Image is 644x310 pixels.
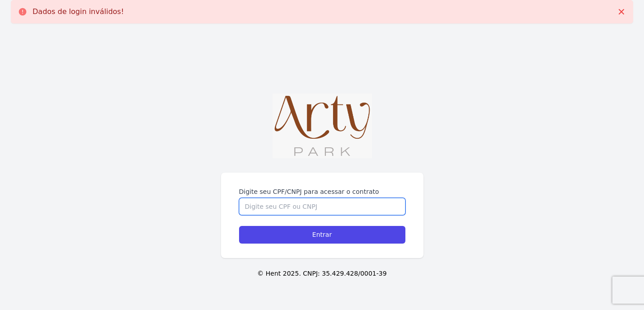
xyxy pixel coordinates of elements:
[33,7,124,16] p: Dados de login inválidos!
[239,187,405,196] label: Digite seu CPF/CNPJ para acessar o contrato
[14,269,630,278] p: © Hent 2025. CNPJ: 35.429.428/0001-39
[239,226,405,244] input: Entrar
[273,94,372,158] img: WhatsApp%20Image%202023-11-29%20at%2014.56.31.jpeg
[239,198,405,215] input: Digite seu CPF ou CNPJ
